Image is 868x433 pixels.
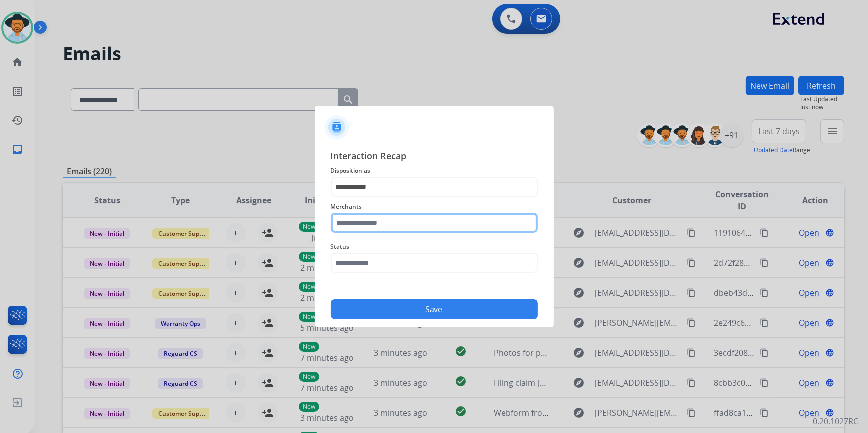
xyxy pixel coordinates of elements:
span: Disposition as [331,165,538,177]
img: contact-recap-line.svg [331,285,538,285]
span: Merchants [331,201,538,213]
span: Status [331,241,538,253]
button: Save [331,299,538,319]
span: Interaction Recap [331,149,538,165]
img: contactIcon [325,115,349,139]
p: 0.20.1027RC [813,415,858,427]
